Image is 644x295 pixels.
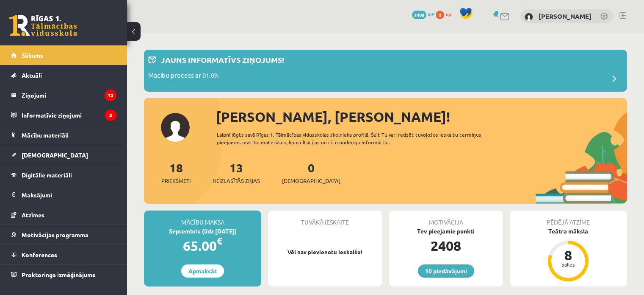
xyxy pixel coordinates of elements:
a: 2408 mP [412,11,434,17]
a: Konferences [11,245,116,264]
span: Digitālie materiāli [22,171,72,179]
div: balles [556,262,581,267]
span: [DEMOGRAPHIC_DATA] [22,151,88,159]
p: Mācību process ar 01.09. [148,70,219,82]
a: Sākums [11,45,116,65]
a: Rīgas 1. Tālmācības vidusskola [9,15,77,36]
i: 3 [105,110,116,121]
span: 2408 [412,11,426,19]
a: Maksājumi [11,185,116,205]
span: Mācību materiāli [22,131,69,139]
div: Mācību maksa [144,211,261,227]
span: Neizlasītās ziņas [213,177,260,185]
div: Tuvākā ieskaite [268,211,382,227]
span: Aktuāli [22,71,42,79]
legend: Informatīvie ziņojumi [22,105,116,125]
span: Konferences [22,251,57,258]
i: 13 [105,90,116,101]
p: Jauns informatīvs ziņojums! [161,54,284,65]
span: [DEMOGRAPHIC_DATA] [282,177,340,185]
img: Gļebs Golubevs [525,13,533,21]
a: 13Neizlasītās ziņas [213,160,260,185]
div: 8 [556,248,581,262]
div: [PERSON_NAME], [PERSON_NAME]! [216,107,627,127]
div: Septembris (līdz [DATE]) [144,227,261,236]
div: 2408 [389,236,503,256]
legend: Maksājumi [22,185,116,205]
legend: Ziņojumi [22,85,116,105]
a: Jauns informatīvs ziņojums! Mācību process ar 01.09. [148,54,623,87]
a: Mācību materiāli [11,125,116,145]
span: Atzīmes [22,211,44,219]
span: 0 [436,11,444,19]
a: [DEMOGRAPHIC_DATA] [11,145,116,165]
span: Proktoringa izmēģinājums [22,271,95,278]
span: Sākums [22,51,43,59]
span: xp [445,11,451,17]
a: [PERSON_NAME] [539,12,591,20]
div: Laipni lūgts savā Rīgas 1. Tālmācības vidusskolas skolnieka profilā. Šeit Tu vari redzēt tuvojošo... [217,131,507,146]
a: 0[DEMOGRAPHIC_DATA] [282,160,340,185]
span: € [217,235,222,247]
div: Pēdējā atzīme [510,211,627,227]
span: Motivācijas programma [22,231,88,239]
div: Motivācija [389,211,503,227]
div: Tev pieejamie punkti [389,227,503,236]
p: Vēl nav pievienotu ieskaišu! [272,248,378,256]
a: Proktoringa izmēģinājums [11,265,116,284]
a: Motivācijas programma [11,225,116,244]
a: 10 piedāvājumi [418,264,474,278]
span: mP [428,11,434,17]
a: Teātra māksla 8 balles [510,227,627,283]
a: 18Priekšmeti [161,160,191,185]
a: Digitālie materiāli [11,165,116,185]
a: 0 xp [436,11,455,17]
a: Ziņojumi13 [11,85,116,105]
a: Apmaksāt [181,264,224,278]
div: Teātra māksla [510,227,627,236]
a: Atzīmes [11,205,116,225]
a: Aktuāli [11,65,116,85]
a: Informatīvie ziņojumi3 [11,105,116,125]
div: 65.00 [144,236,261,256]
span: Priekšmeti [161,177,191,185]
